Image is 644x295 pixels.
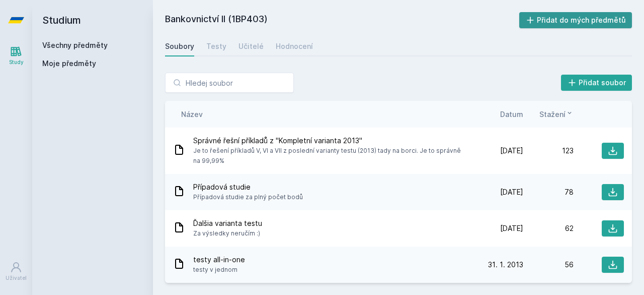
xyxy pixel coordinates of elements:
[539,109,574,120] button: Stažení
[42,58,96,69] span: Moje předměty
[193,265,245,275] span: testy v jednom
[9,58,24,66] div: Study
[500,109,523,120] button: Datum
[276,36,313,56] a: Hodnocení
[523,223,574,233] div: 62
[539,109,566,120] span: Stažení
[193,218,262,228] span: Ďalšia varianta testu
[42,41,108,49] a: Všechny předměty
[206,36,226,56] a: Testy
[206,41,226,51] div: Testy
[488,260,523,270] span: 31. 1. 2013
[165,12,519,28] h2: Bankovnictví II (1BP403)
[165,36,194,56] a: Soubory
[276,41,313,51] div: Hodnocení
[238,36,264,56] a: Učitelé
[238,41,264,51] div: Učitelé
[165,73,294,93] input: Hledej soubor
[193,192,303,202] span: Případová studie za plný počet bodů
[561,75,632,91] button: Přidat soubor
[181,109,203,120] button: Název
[523,260,574,270] div: 56
[519,12,632,28] button: Přidat do mých předmětů
[523,146,574,156] div: 123
[193,146,469,166] span: Je to řešení příkladů V, VI a VII z poslední varianty testu (2013) tady na borci. Je to správně n...
[500,187,523,197] span: [DATE]
[500,223,523,233] span: [DATE]
[6,274,27,282] div: Uživatel
[193,182,303,192] span: Případová studie
[193,136,469,146] span: Správné řešní příkladů z "Kompletní varianta 2013"
[193,228,262,239] span: Za výsledky neručím :)
[165,41,194,51] div: Soubory
[500,146,523,156] span: [DATE]
[523,187,574,197] div: 78
[2,40,30,71] a: Study
[193,255,245,265] span: testy all-in-one
[2,256,30,287] a: Uživatel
